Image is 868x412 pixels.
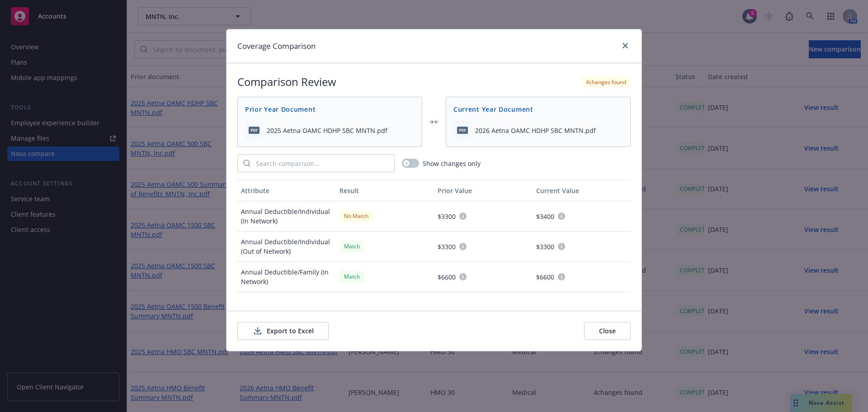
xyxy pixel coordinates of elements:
button: Export to Excel [237,322,329,340]
span: 2026 Aetna OAMC HDHP SBC MNTN.pdf [475,126,596,135]
span: $6600 [536,272,554,282]
div: Attribute [241,186,332,195]
span: $3400 [536,212,554,221]
div: Result [340,186,431,195]
a: close [620,40,631,51]
div: Match [340,271,364,282]
span: $3300 [438,242,456,251]
span: 2025 Aetna OAMC HDHP SBC MNTN.pdf [267,126,387,135]
div: Annual Deductible/Family (In Network) [237,262,336,292]
button: Attribute [237,180,336,201]
div: Current Value [536,186,627,195]
span: $3300 [536,242,554,251]
button: Result [336,180,434,201]
div: No Match [340,210,373,222]
div: Match [340,241,364,252]
div: Prior Value [438,186,529,195]
h2: Comparison Review [237,74,336,90]
span: Current Year Document [453,104,623,114]
button: Current Value [533,180,631,201]
div: 4 changes found [581,76,631,88]
span: $3300 [438,212,456,221]
span: $6600 [438,272,456,282]
button: Prior Value [434,180,533,201]
input: Search comparison... [250,155,394,172]
div: Annual Deductible/Family (Out of Network) [237,292,336,322]
span: Prior Year Document [245,104,415,114]
svg: Search [243,160,250,167]
span: Show changes only [423,159,481,168]
div: Annual Deductible/Individual (Out of Network) [237,232,336,262]
h1: Coverage Comparison [237,40,316,52]
button: Close [584,322,631,340]
div: Annual Deductible/Individual (In Network) [237,201,336,232]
